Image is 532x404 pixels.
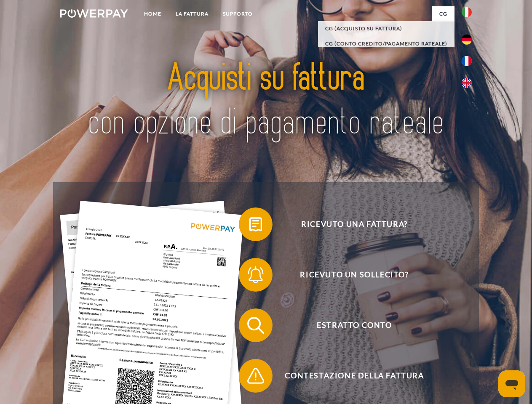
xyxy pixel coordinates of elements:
[462,7,472,17] img: it
[216,6,260,21] a: Supporto
[80,40,452,161] img: title-powerpay_it.svg
[462,35,472,45] img: de
[239,207,458,241] button: Ricevuto una fattura?
[239,258,458,292] button: Ricevuto un sollecito?
[245,365,266,386] img: qb_warning.svg
[168,6,216,21] a: LA FATTURA
[239,308,458,342] button: Estratto conto
[251,308,457,342] span: Estratto conto
[239,359,458,393] button: Contestazione della fattura
[432,6,454,21] a: CG
[318,21,454,36] a: CG (Acquisto su fattura)
[462,56,472,66] img: fr
[251,359,457,393] span: Contestazione della fattura
[245,315,266,336] img: qb_search.svg
[462,78,472,88] img: en
[137,6,168,21] a: Home
[251,258,457,292] span: Ricevuto un sollecito?
[498,370,525,397] iframe: Pulsante per aprire la finestra di messaggistica
[245,214,266,235] img: qb_bill.svg
[251,207,457,241] span: Ricevuto una fattura?
[60,9,128,18] img: logo-powerpay-white.svg
[318,36,454,51] a: CG (Conto Credito/Pagamento rateale)
[245,264,266,285] img: qb_bell.svg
